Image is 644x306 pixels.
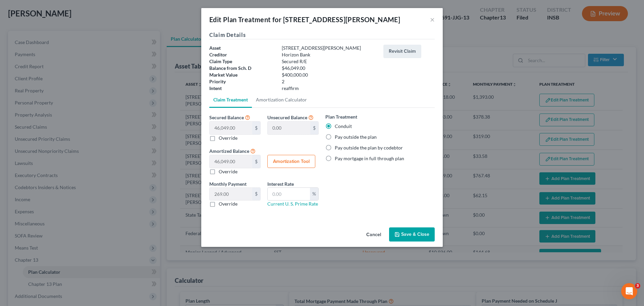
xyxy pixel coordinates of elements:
button: Cancel [361,228,386,242]
button: × [430,15,435,24]
label: Pay mortgage in full through plan [335,155,404,162]
div: $ [252,122,260,134]
button: Amortization Tool [267,155,315,168]
iframe: Intercom live chat [621,283,637,299]
label: Plan Treatment [325,113,357,120]
div: Secured R/E [278,58,380,65]
button: Revisit Claim [383,45,421,58]
div: Balance from Sch. D [206,65,278,72]
a: Claim Treatment [209,92,252,108]
input: 0.00 [210,155,252,168]
span: Secured Balance [209,115,244,120]
div: Market Value [206,72,278,78]
label: Conduit [335,123,352,130]
div: Asset [206,45,278,51]
input: 0.00 [210,188,252,201]
input: 0.00 [268,188,310,201]
label: Override [219,135,237,141]
div: 2 [278,78,380,85]
h5: Claim Details [209,31,435,39]
div: Intent [206,85,278,92]
input: 0.00 [268,122,310,134]
div: $400,000.00 [278,72,380,78]
label: Override [219,201,237,207]
div: $ [310,122,318,134]
div: Edit Plan Treatment for [STREET_ADDRESS][PERSON_NAME] [209,15,400,24]
label: Pay outside the plan by codebtor [335,144,403,151]
label: Interest Rate [267,180,294,187]
div: Horizon Bank [278,51,380,58]
div: $ [252,155,260,168]
label: Pay outside the plan [335,134,377,140]
button: Save & Close [389,227,435,242]
div: $46,049.00 [278,65,380,72]
div: Creditor [206,51,278,58]
div: Claim Type [206,58,278,65]
label: Monthly Payment [209,180,247,187]
span: 3 [635,283,640,289]
a: Current U. S. Prime Rate [267,201,318,207]
span: Unsecured Balance [267,115,307,120]
span: Amortized Balance [209,148,249,154]
div: reaffirm [278,85,380,92]
div: % [310,188,318,201]
div: $ [252,188,260,201]
a: Amortization Calculator [252,92,311,108]
div: [STREET_ADDRESS][PERSON_NAME] [278,45,380,51]
div: Priority [206,78,278,85]
input: 0.00 [210,122,252,134]
label: Override [219,168,237,175]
